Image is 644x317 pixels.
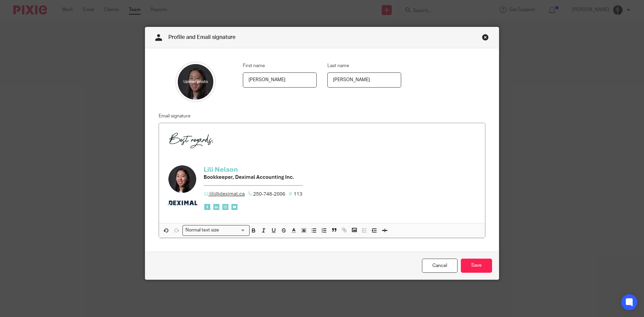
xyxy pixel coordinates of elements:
[422,259,458,273] a: Cancel
[168,35,235,40] span: Profile and Email signature
[164,128,305,213] img: Image
[461,259,492,273] input: Save
[182,225,250,235] div: Search for option
[243,62,265,69] label: First name
[159,113,191,119] label: Email signature
[327,62,349,69] label: Last name
[184,227,221,234] span: Normal text size
[221,227,246,234] input: Search for option
[482,34,489,43] a: Close this dialog window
